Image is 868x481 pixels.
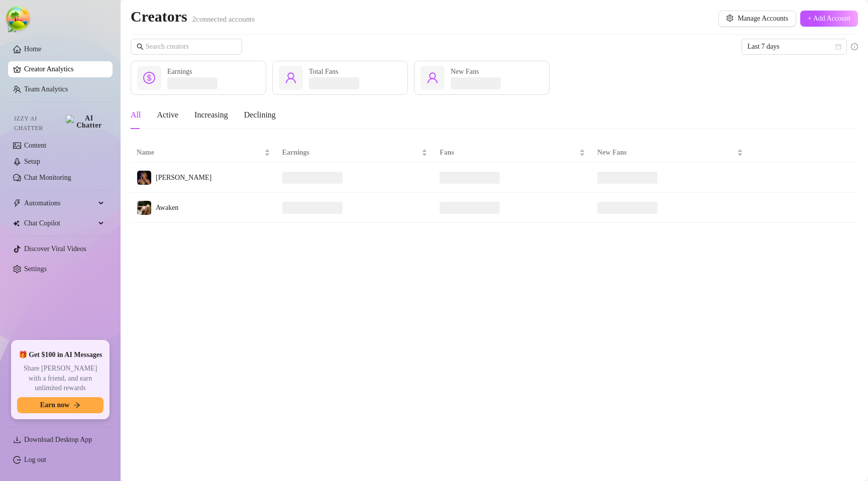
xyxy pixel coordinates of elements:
[157,109,178,121] div: Active
[13,199,21,207] span: thunderbolt
[14,114,62,133] span: Izzy AI Chatter
[24,215,95,231] span: Chat Copilot
[309,68,339,75] span: Total Fans
[146,41,228,52] input: Search creators
[192,15,255,23] span: 2 connected accounts
[440,147,577,158] span: Fans
[800,11,858,27] button: + Add Account
[24,436,92,443] span: Download Desktop App
[433,143,591,163] th: Fans
[726,15,733,22] span: setting
[851,43,858,50] span: info-circle
[426,72,439,84] span: user
[244,109,276,121] div: Declining
[24,61,104,77] a: Creator Analytics
[66,115,104,129] img: AI Chatter
[137,43,144,50] span: search
[8,8,28,28] button: Open Tanstack query devtools
[73,402,80,409] span: arrow-right
[285,72,297,84] span: user
[24,158,40,165] a: Setup
[835,44,841,50] span: calendar
[143,72,155,84] span: dollar-circle
[19,350,102,360] span: 🎁 Get $100 in AI Messages
[24,195,95,211] span: Automations
[808,15,850,23] span: + Add Account
[137,201,151,215] img: Awaken
[156,204,178,211] span: Awaken
[276,143,434,163] th: Earnings
[167,68,192,75] span: Earnings
[24,85,68,93] a: Team Analytics
[137,171,151,185] img: Heather
[24,45,41,53] a: Home
[194,109,228,121] div: Increasing
[591,143,749,163] th: New Fans
[131,143,276,163] th: Name
[737,15,788,23] span: Manage Accounts
[13,220,20,227] img: Chat Copilot
[282,147,420,158] span: Earnings
[156,174,211,181] span: [PERSON_NAME]
[131,7,255,26] h2: Creators
[137,147,262,158] span: Name
[451,68,479,75] span: New Fans
[24,174,71,181] a: Chat Monitoring
[24,265,47,273] a: Settings
[13,436,21,444] span: download
[24,245,86,253] a: Discover Viral Videos
[24,456,46,463] a: Log out
[597,147,735,158] span: New Fans
[17,397,103,413] button: Earn nowarrow-right
[131,109,141,121] div: All
[747,39,841,54] span: Last 7 days
[17,364,103,393] span: Share [PERSON_NAME] with a friend, and earn unlimited rewards
[40,401,70,409] span: Earn now
[24,142,46,149] a: Content
[718,11,796,27] button: Manage Accounts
